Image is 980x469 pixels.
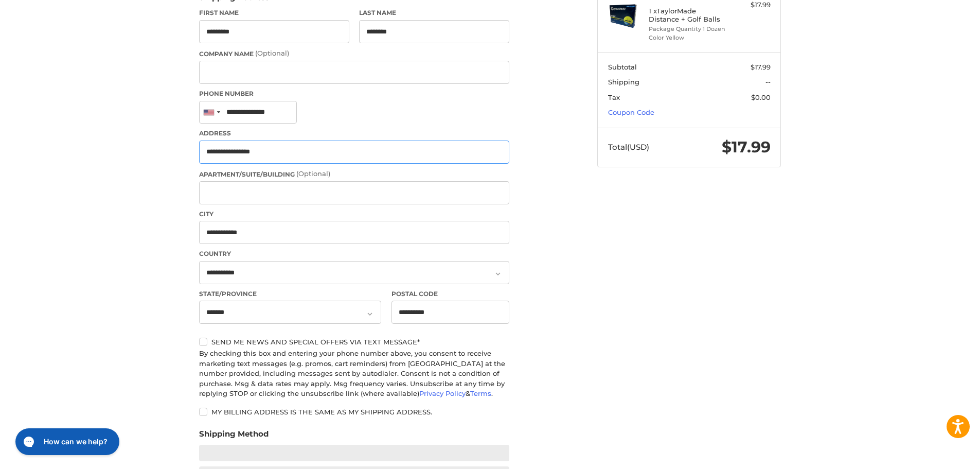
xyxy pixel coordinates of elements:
label: Apartment/Suite/Building [199,169,509,179]
li: Package Quantity 1 Dozen [649,25,727,33]
small: (Optional) [296,169,330,178]
span: $17.99 [751,63,771,71]
label: Postal Code [391,289,510,299]
label: Address [199,129,509,138]
label: Phone Number [199,89,509,98]
label: Country [199,249,509,258]
legend: Shipping Method [199,428,269,445]
span: -- [765,78,771,86]
iframe: Gorgias live chat messenger [10,425,122,459]
label: First Name [199,8,349,18]
span: Shipping [608,78,639,86]
div: By checking this box and entering your phone number above, you consent to receive marketing text ... [199,349,509,399]
a: Privacy Policy [419,389,466,397]
span: Total (USD) [608,142,649,152]
label: Company Name [199,48,509,59]
a: Coupon Code [608,108,654,116]
li: Color Yellow [649,33,727,42]
small: (Optional) [255,49,289,57]
span: Subtotal [608,63,637,71]
span: $0.00 [751,93,771,101]
div: United States: +1 [200,101,223,124]
label: Last Name [359,8,509,18]
label: Send me news and special offers via text message* [199,338,509,346]
span: Tax [608,93,620,101]
label: State/Province [199,289,381,299]
a: Terms [470,389,491,397]
h4: 1 x TaylorMade Distance + Golf Balls [649,7,727,24]
label: City [199,210,509,219]
label: My billing address is the same as my shipping address. [199,408,509,416]
span: $17.99 [722,137,771,157]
